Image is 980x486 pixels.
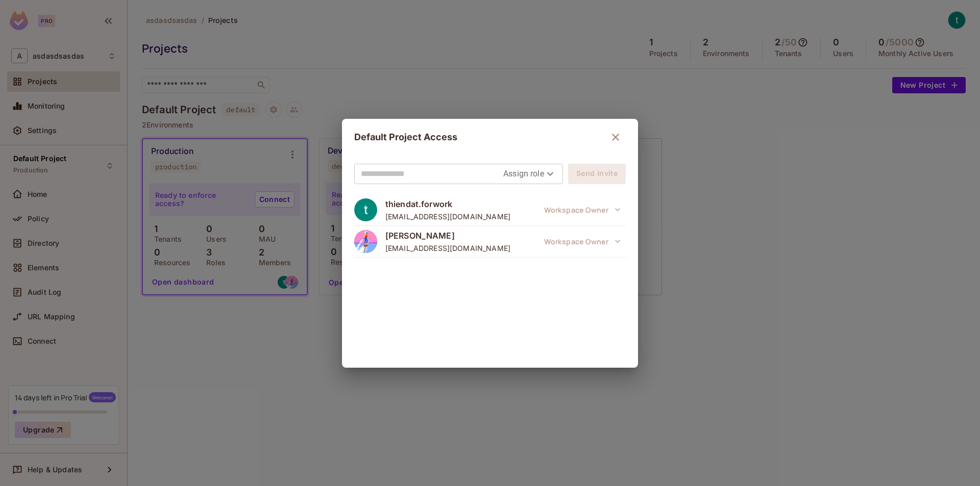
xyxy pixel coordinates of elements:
span: This role was granted at the workspace level [539,231,626,251]
span: This role was granted at the workspace level [539,199,626,220]
img: ACg8ocKp2fx9LLWHA9nLrpVDzlXtGyBrjMLtqtfMte1YE91OWvWd-XEEdw=s96-c [354,230,377,253]
span: [EMAIL_ADDRESS][DOMAIN_NAME] [385,243,510,253]
div: Assign role [503,166,556,182]
button: Workspace Owner [539,199,626,220]
div: Default Project Access [354,127,626,147]
button: Workspace Owner [539,231,626,251]
span: thiendat.forwork [385,198,510,210]
span: [EMAIL_ADDRESS][DOMAIN_NAME] [385,212,510,221]
img: ACg8ocLP7PdksGvqpn5z-TIQHfR7O4K2QS8AuffgXU2jFLSxfPgj=s96-c [354,198,377,221]
button: Send Invite [568,164,626,184]
span: [PERSON_NAME] [385,230,510,241]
